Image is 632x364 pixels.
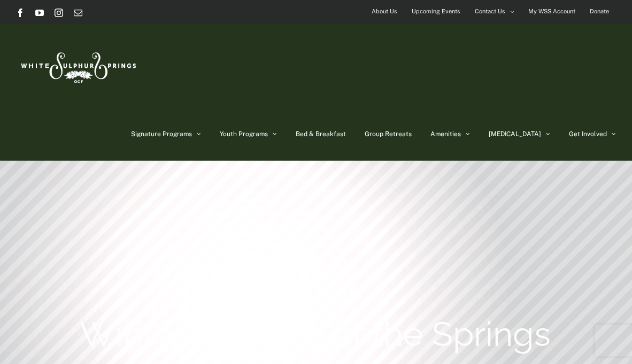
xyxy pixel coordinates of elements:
[296,131,346,137] span: Bed & Breakfast
[475,4,505,19] span: Contact Us
[131,131,192,137] span: Signature Programs
[430,131,461,137] span: Amenities
[74,9,82,17] a: Email
[528,4,575,19] span: My WSS Account
[569,131,607,137] span: Get Involved
[365,107,412,161] a: Group Retreats
[131,107,201,161] a: Signature Programs
[35,9,44,17] a: YouTube
[80,313,551,355] rs-layer: Winter Retreats at the Springs
[372,4,397,19] span: About Us
[412,4,460,19] span: Upcoming Events
[296,107,346,161] a: Bed & Breakfast
[220,131,268,137] span: Youth Programs
[365,131,412,137] span: Group Retreats
[590,4,609,19] span: Donate
[16,9,25,17] a: Facebook
[55,9,63,17] a: Instagram
[16,41,139,91] img: White Sulphur Springs Logo
[430,107,470,161] a: Amenities
[489,131,541,137] span: [MEDICAL_DATA]
[220,107,277,161] a: Youth Programs
[569,107,616,161] a: Get Involved
[489,107,550,161] a: [MEDICAL_DATA]
[131,107,616,161] nav: Main Menu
